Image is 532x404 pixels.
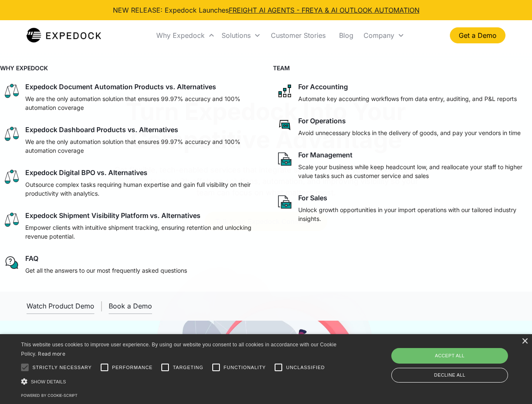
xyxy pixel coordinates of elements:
div: Expedock Document Automation Products vs. Alternatives [25,82,216,91]
div: For Sales [298,194,327,202]
div: Solutions [218,21,264,50]
p: We are the only automation solution that ensures 99.97% accuracy and 100% automation coverage [25,137,256,155]
a: Blog [332,21,360,50]
a: open lightbox [27,298,94,314]
iframe: Chat Widget [392,313,532,404]
img: scale icon [3,82,20,99]
div: Solutions [222,31,251,40]
a: Powered by cookie-script [21,393,78,398]
div: Company [360,21,408,50]
div: NEW RELEASE: Expedock Launches [113,5,420,15]
a: Read more [38,351,65,357]
span: Show details [31,379,66,384]
div: For Operations [298,117,346,125]
div: Expedock Digital BPO vs. Alternatives [25,168,147,177]
a: Customer Stories [264,21,332,50]
p: Scale your business while keep headcount low, and reallocate your staff to higher value tasks suc... [298,162,529,180]
p: Unlock growth opportunities in your import operations with our tailored industry insights. [298,205,529,223]
img: regular chat bubble icon [3,254,20,271]
img: paper and bag icon [276,151,293,167]
span: Performance [112,364,153,371]
span: Strictly necessary [32,364,92,371]
div: For Management [298,151,353,159]
p: Automate key accounting workflows from data entry, auditing, and P&L reports [298,94,517,103]
a: Get a Demo [450,27,505,43]
div: Why Expedock [153,21,218,50]
div: Company [364,31,394,40]
img: scale icon [3,211,20,228]
p: We are the only automation solution that ensures 99.97% accuracy and 100% automation coverage [25,94,256,112]
span: Unclassified [286,364,325,371]
span: Functionality [224,364,266,371]
a: Book a Demo [109,298,152,314]
img: scale icon [3,168,20,185]
div: Expedock Dashboard Products vs. Alternatives [25,125,178,134]
span: This website uses cookies to improve user experience. By using our website you consent to all coo... [21,342,337,357]
p: Avoid unnecessary blocks in the delivery of goods, and pay your vendors in time [298,128,521,137]
p: Get all the answers to our most frequently asked questions [25,266,187,275]
div: For Accounting [298,82,348,91]
p: Empower clients with intuitive shipment tracking, ensuring retention and unlocking revenue potent... [25,223,256,241]
img: rectangular chat bubble icon [276,117,293,133]
div: Show details [21,377,340,386]
img: network like icon [276,82,293,99]
img: Expedock Logo [27,27,101,44]
div: Expedock Shipment Visibility Platform vs. Alternatives [25,211,201,220]
a: FREIGHT AI AGENTS - FREYA & AI OUTLOOK AUTOMATION [229,6,420,14]
div: Watch Product Demo [27,302,94,310]
div: Book a Demo [109,302,152,310]
span: Targeting [173,364,203,371]
div: FAQ [25,254,38,263]
div: Why Expedock [156,31,205,40]
img: scale icon [3,125,20,142]
a: home [27,27,101,44]
img: paper and bag icon [276,194,293,210]
p: Outsource complex tasks requiring human expertise and gain full visibility on their productivity ... [25,180,256,198]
